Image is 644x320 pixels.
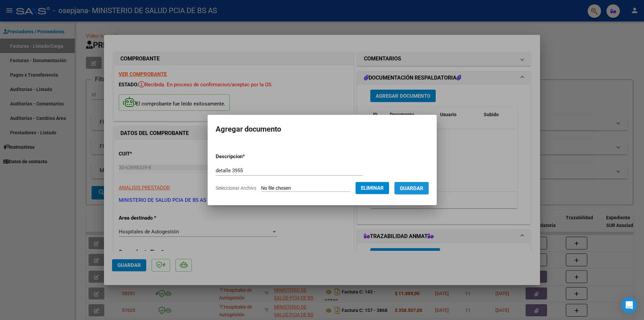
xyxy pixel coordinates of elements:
[356,182,389,194] button: Eliminar
[361,185,384,191] span: Eliminar
[621,297,637,313] div: Open Intercom Messenger
[394,182,429,194] button: Guardar
[400,185,423,191] span: Guardar
[216,185,256,191] span: Seleccionar Archivo
[216,153,280,161] p: Descripcion
[216,123,429,136] h2: Agregar documento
